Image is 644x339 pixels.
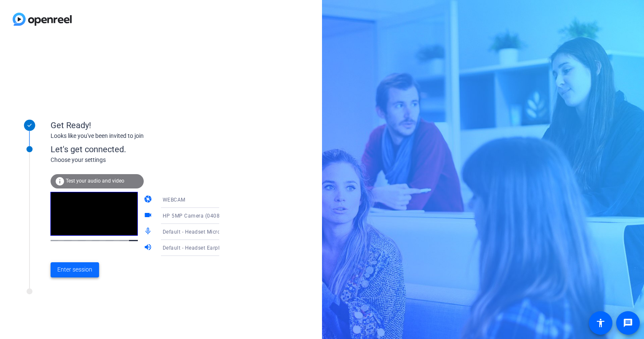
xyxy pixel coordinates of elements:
[51,119,219,132] div: Get Ready!
[57,265,92,274] span: Enter session
[66,178,124,184] span: Test your audio and video
[51,156,236,164] div: Choose your settings
[596,318,606,328] mat-icon: accessibility
[144,195,154,205] mat-icon: camera
[163,228,300,235] span: Default - Headset Microphone (Poly BT600) (047f:02ee)
[144,211,154,221] mat-icon: videocam
[51,262,99,277] button: Enter session
[144,243,154,253] mat-icon: volume_up
[623,318,633,328] mat-icon: message
[144,227,154,237] mat-icon: mic_none
[163,212,236,219] span: HP 5MP Camera (0408:546a)
[51,143,236,156] div: Let's get connected.
[51,132,219,140] div: Looks like you've been invited to join
[55,176,65,186] mat-icon: info
[163,197,185,203] span: WEBCAM
[163,244,294,251] span: Default - Headset Earphone (Poly BT600) (047f:02ee)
